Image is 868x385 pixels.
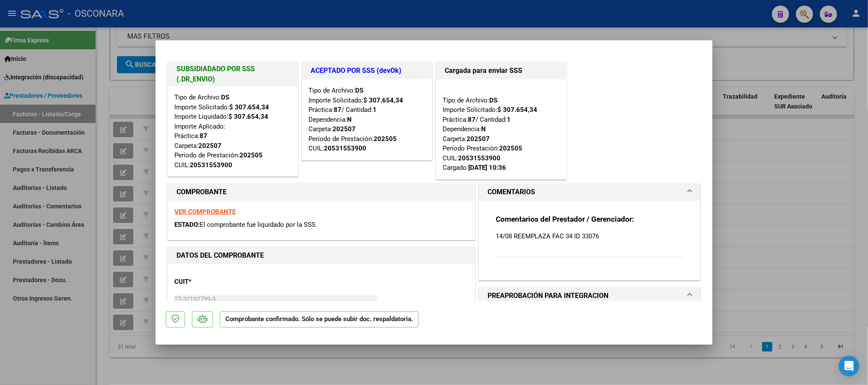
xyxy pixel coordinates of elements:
a: VER COMPROBANTE [174,208,236,216]
strong: 87 [200,132,207,140]
strong: N [347,116,352,123]
h1: Cargada para enviar SSS [445,66,557,76]
strong: $ 307.654,34 [229,103,269,111]
strong: 202507 [467,135,490,143]
strong: 202507 [332,125,356,133]
strong: 202505 [499,144,522,152]
strong: DS [221,93,229,101]
strong: 87 [334,106,341,114]
div: Tipo de Archivo: Importe Solicitado: Práctica: / Cantidad: Dependencia: Carpeta: Período Prestaci... [443,86,560,173]
span: ESTADO: [174,221,200,229]
div: Open Intercom Messenger [839,356,859,376]
strong: 87 [468,116,476,123]
strong: DATOS DEL COMPROBANTE [177,251,264,259]
strong: 202505 [239,151,263,159]
div: 20531553900 [458,153,500,163]
strong: $ 307.654,34 [497,106,537,114]
strong: Comentarios del Prestador / Gerenciador: [496,215,634,223]
h1: SUBSIDIADADO POR SSS (.DR_ENVIO) [177,64,289,84]
strong: DS [355,87,363,94]
h1: COMENTARIOS [488,187,535,197]
h1: PREAPROBACIÓN PARA INTEGRACION [488,291,608,301]
strong: N [481,125,486,133]
div: COMENTARIOS [479,201,700,280]
strong: 1 [507,116,511,123]
strong: COMPROBANTE [177,188,227,196]
div: Tipo de Archivo: Importe Solicitado: Importe Liquidado: Importe Aplicado: Práctica: Carpeta: Perí... [174,93,291,170]
p: 14/08 REEMPLAZA FAC 34 ID 33076 [496,232,683,241]
strong: $ 307.654,34 [363,96,403,104]
strong: DS [489,96,497,104]
div: Tipo de Archivo: Importe Solicitado: Práctica: / Cantidad: Dependencia: Carpeta: Período de Prest... [308,86,425,153]
div: 20531553900 [324,144,366,153]
span: El comprobante fue liquidado por la SSS. [200,221,317,229]
strong: 1 [373,106,377,114]
strong: [DATE] 10:36 [468,164,506,171]
mat-expansion-panel-header: PREAPROBACIÓN PARA INTEGRACION [479,287,700,304]
h1: ACEPTADO POR SSS (devOk) [311,66,423,76]
p: Comprobante confirmado. Sólo se puede subir doc. respaldatoria. [220,311,419,328]
p: CUIT [174,277,263,287]
strong: 202505 [374,135,397,143]
strong: $ 307.654,34 [228,113,268,120]
div: 20531553900 [190,160,232,170]
mat-expansion-panel-header: COMENTARIOS [479,183,700,201]
strong: 202507 [198,142,221,150]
